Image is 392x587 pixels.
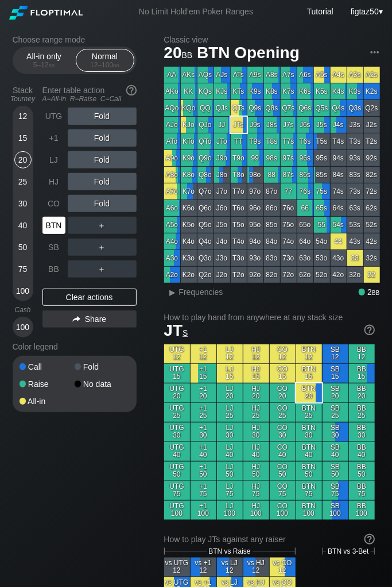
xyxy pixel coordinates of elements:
[164,200,180,216] div: A6o
[331,233,347,250] div: 44
[243,403,269,422] div: HJ 25
[214,267,230,283] div: J2o
[247,100,263,116] div: Q9s
[264,267,280,283] div: 82o
[191,403,216,422] div: +1 25
[296,344,322,363] div: BTN 12
[349,442,375,461] div: BB 40
[164,313,375,322] h2: How to play hand from anywhere at any stack size
[8,95,38,103] div: Tourney
[264,100,280,116] div: Q8s
[281,167,297,183] div: 87s
[270,364,296,383] div: CO 15
[214,167,230,183] div: J8o
[181,117,197,133] div: KJo
[68,108,137,125] div: Fold
[264,250,280,266] div: 83o
[164,344,190,363] div: UTG 12
[217,462,243,481] div: LJ 50
[181,183,197,199] div: K7o
[247,183,263,199] div: 97o
[164,133,180,149] div: ATo
[270,423,296,442] div: CO 30
[197,67,214,83] div: AQs
[243,481,269,500] div: HJ 75
[164,267,180,283] div: A2o
[164,167,180,183] div: A8o
[323,403,348,422] div: SB 25
[314,167,330,183] div: 85s
[296,403,322,422] div: BTN 25
[364,100,380,116] div: Q2s
[13,337,137,356] div: Color legend
[314,150,330,166] div: 95s
[281,83,297,99] div: K7s
[323,364,348,383] div: SB 15
[68,260,137,278] div: ＋
[13,35,137,44] h2: Choose range mode
[347,100,363,116] div: Q3s
[270,403,296,422] div: CO 25
[364,133,380,149] div: T2s
[42,289,137,306] div: Clear actions
[164,383,190,402] div: UTG 20
[75,363,130,371] div: Fold
[281,100,297,116] div: Q7s
[323,462,348,481] div: SB 50
[68,151,137,168] div: Fold
[347,217,363,233] div: 53s
[68,195,137,212] div: Fold
[243,462,269,481] div: HJ 50
[314,250,330,266] div: 53o
[179,287,223,297] span: Frequencies
[331,167,347,183] div: 84s
[181,150,197,166] div: K9o
[331,183,347,199] div: 74s
[247,83,263,99] div: K9s
[351,7,379,16] span: figtaz50
[247,117,263,133] div: J9s
[347,200,363,216] div: 63s
[8,81,38,108] div: Stack
[270,462,296,481] div: CO 50
[314,267,330,283] div: 52o
[247,217,263,233] div: 95o
[197,200,214,216] div: Q6o
[264,67,280,83] div: A8s
[231,200,247,216] div: T6o
[349,462,375,481] div: BB 50
[14,282,32,300] div: 100
[191,344,216,363] div: +1 12
[231,183,247,199] div: T7o
[181,233,197,250] div: K4o
[247,267,263,283] div: 92o
[191,364,216,383] div: +1 15
[264,167,280,183] div: 88
[372,287,379,297] span: bb
[191,481,216,500] div: +1 75
[331,200,347,216] div: 64s
[164,442,190,461] div: UTG 40
[42,217,65,234] div: BTN
[42,310,137,328] div: Share
[14,260,32,278] div: 75
[42,151,65,168] div: LJ
[164,100,180,116] div: AQo
[264,150,280,166] div: 98s
[281,67,297,83] div: A7s
[181,217,197,233] div: K5o
[364,250,380,266] div: 32s
[195,44,301,63] span: BTN Opening
[347,267,363,283] div: 32o
[217,481,243,500] div: LJ 75
[164,364,190,383] div: UTG 15
[314,200,330,216] div: 65s
[347,133,363,149] div: T3s
[14,217,32,234] div: 40
[214,233,230,250] div: J4o
[183,325,188,338] span: s
[231,83,247,99] div: KTs
[364,167,380,183] div: 82s
[81,61,129,69] div: 12 – 100
[281,133,297,149] div: T7s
